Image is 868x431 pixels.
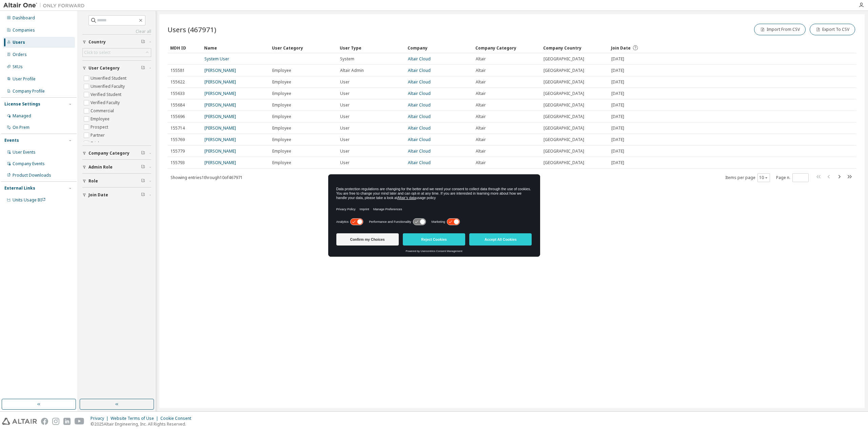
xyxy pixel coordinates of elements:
[476,79,486,85] span: Altair
[13,150,36,155] div: User Events
[75,418,84,425] img: youtube.svg
[84,50,111,55] div: Click to select
[544,56,584,62] span: [GEOGRAPHIC_DATA]
[4,138,19,143] div: Events
[171,149,185,154] span: 155779
[725,173,770,182] span: Items per page
[272,160,291,165] span: Employee
[88,178,98,184] span: Role
[91,131,106,139] label: Partner
[13,161,45,166] div: Company Events
[171,91,185,96] span: 155633
[408,102,431,108] a: Altair Cloud
[88,192,108,198] span: Join Date
[476,91,486,96] span: Altair
[171,102,185,108] span: 155684
[272,68,291,73] span: Employee
[408,148,431,154] a: Altair Cloud
[141,164,145,170] span: Clear filter
[611,56,624,62] span: [DATE]
[52,418,59,425] img: instagram.svg
[810,24,855,35] button: Export To CSV
[272,125,291,131] span: Employee
[3,2,88,9] img: Altair One
[340,102,350,108] span: User
[272,102,291,108] span: Employee
[91,82,126,91] label: Unverified Faculty
[88,39,106,45] span: Country
[204,148,236,154] a: [PERSON_NAME]
[544,149,584,154] span: [GEOGRAPHIC_DATA]
[41,418,48,425] img: facebook.svg
[4,185,35,191] div: External Links
[171,175,243,180] span: Showing entries 1 through 10 of 467971
[544,79,584,85] span: [GEOGRAPHIC_DATA]
[408,67,431,73] a: Altair Cloud
[91,99,121,107] label: Verified Faculty
[171,137,185,142] span: 155769
[141,192,145,198] span: Clear filter
[91,107,115,115] label: Commercial
[611,137,624,142] span: [DATE]
[408,91,431,96] a: Altair Cloud
[204,114,236,119] a: [PERSON_NAME]
[408,56,431,62] a: Altair Cloud
[408,125,431,131] a: Altair Cloud
[204,102,236,108] a: [PERSON_NAME]
[544,137,584,142] span: [GEOGRAPHIC_DATA]
[13,40,25,45] div: Users
[82,146,151,161] button: Company Category
[272,91,291,96] span: Employee
[776,173,809,182] span: Page n.
[2,418,37,425] img: altair_logo.svg
[754,24,806,35] button: Import From CSV
[340,149,350,154] span: User
[476,125,486,131] span: Altair
[13,64,23,70] div: SKUs
[88,151,130,156] span: Company Category
[171,79,185,85] span: 155622
[13,89,45,94] div: Company Profile
[91,421,195,427] p: © 2025 Altair Engineering, Inc. All Rights Reserved.
[476,56,486,62] span: Altair
[544,114,584,119] span: [GEOGRAPHIC_DATA]
[170,42,199,53] div: MDH ID
[204,42,267,53] div: Name
[82,61,151,76] button: User Category
[476,102,486,108] span: Altair
[611,91,624,96] span: [DATE]
[82,29,151,34] a: Clear all
[13,113,31,119] div: Managed
[476,137,486,142] span: Altair
[204,56,229,62] a: System User
[141,65,145,71] span: Clear filter
[544,160,584,165] span: [GEOGRAPHIC_DATA]
[13,52,27,57] div: Orders
[611,149,624,154] span: [DATE]
[272,79,291,85] span: Employee
[611,45,631,51] span: Join Date
[340,125,350,131] span: User
[611,102,624,108] span: [DATE]
[272,42,334,53] div: User Category
[13,197,46,203] span: Units Usage BI
[408,79,431,85] a: Altair Cloud
[204,125,236,131] a: [PERSON_NAME]
[82,160,151,175] button: Admin Role
[611,160,624,165] span: [DATE]
[611,68,624,73] span: [DATE]
[476,68,486,73] span: Altair
[408,42,470,53] div: Company
[160,416,195,421] div: Cookie Consent
[91,74,128,82] label: Unverified Student
[476,114,486,119] span: Altair
[82,188,151,202] button: Join Date
[408,137,431,142] a: Altair Cloud
[88,65,120,71] span: User Category
[476,149,486,154] span: Altair
[13,125,29,130] div: On Prem
[340,79,350,85] span: User
[543,42,606,53] div: Company Country
[204,79,236,85] a: [PERSON_NAME]
[91,115,111,123] label: Employee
